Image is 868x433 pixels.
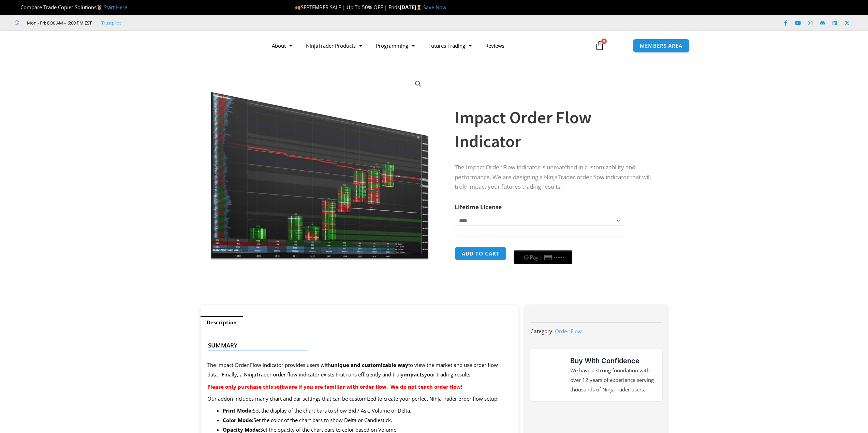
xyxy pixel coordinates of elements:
a: Reviews [479,38,511,53]
strong: impacts [403,371,424,378]
span: Mon - Fri: 8:00 AM – 6:00 PM EST [25,19,92,27]
img: NinjaTrader Wordmark color RGB | Affordable Indicators – NinjaTrader [545,412,648,425]
button: Add to cart [455,247,506,261]
p: Our addon includes many chart and bar settings that can be customized to create your perfect Ninj... [207,394,512,404]
span: 0 [601,38,607,44]
strong: [DATE] [400,4,423,11]
button: Buy with GPay [514,250,572,264]
span: Category: [530,328,554,335]
a: View full-screen image gallery [412,78,424,90]
strong: Print Mode: [223,407,253,414]
a: Description [201,316,243,329]
p: We have a strong foundation with over 12 years of experience serving thousands of NinjaTrader users. [570,366,656,395]
a: About [265,38,299,53]
img: 🥇 [97,5,102,10]
img: 🏆 [15,5,20,10]
a: 0 [585,36,615,56]
span: Compare Trade Copier Solutions [15,4,127,11]
span: SEPTEMBER SALE | Up To 50% OFF | Ends [295,4,400,11]
strong: Opacity Mode: [223,426,260,433]
nav: Menu [265,38,587,53]
strong: unique and customizable way [331,361,408,368]
iframe: Secure payment input frame [512,246,574,246]
p: The Impact Order Flow indicator is unmatched in customizability and performance. We are designing... [455,163,654,192]
a: Trustpilot [101,19,121,27]
a: Order Flow [555,328,582,335]
a: NinjaTrader Products [299,38,369,53]
a: Save Now [423,4,446,11]
img: ⌛ [416,5,422,10]
img: OrderFlow 2 [210,73,429,261]
a: Programming [369,38,422,53]
img: mark thumbs good 43913 | Affordable Indicators – NinjaTrader [537,362,562,387]
li: Set the color of the chart bars to show Delta or Candlestick. [223,416,512,425]
h3: Buy With Confidence [570,356,656,366]
p: The Impact Order Flow indicator provides users with to view the market and use order flow data. F... [207,360,512,380]
h4: Summary [208,342,506,349]
a: MEMBERS AREA [633,39,690,53]
h1: Impact Order Flow Indicator [455,106,654,153]
strong: Please only purchase this software if you are familiar with order flow. We do not teach order flow! [207,383,462,390]
li: Set the display of the chart bars to show Bid / Ask, Volume or Delta. [223,406,512,416]
a: Futures Trading [422,38,479,53]
a: Start Here [104,4,127,11]
img: 🍂 [295,5,300,10]
text: •••••• [554,255,564,260]
img: LogoAI | Affordable Indicators – NinjaTrader [178,33,252,58]
strong: Color Mode: [223,417,253,423]
span: MEMBERS AREA [640,43,682,48]
label: Lifetime License [455,203,502,211]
